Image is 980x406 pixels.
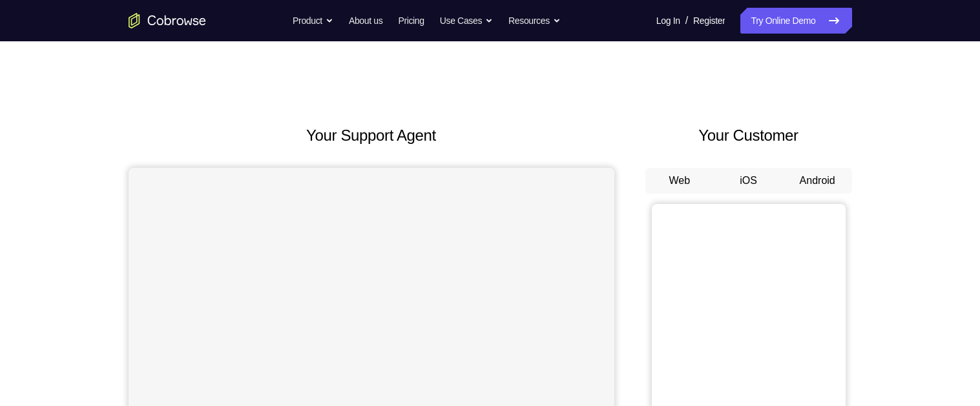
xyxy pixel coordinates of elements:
[349,8,382,34] a: About us
[656,8,680,34] a: Log In
[645,124,852,147] h2: Your Customer
[129,124,614,147] h2: Your Support Agent
[783,168,852,194] button: Android
[293,8,333,34] button: Product
[440,8,493,34] button: Use Cases
[714,168,783,194] button: iOS
[129,13,206,28] a: Go to the home page
[693,8,725,34] a: Register
[685,13,688,28] span: /
[508,8,561,34] button: Resources
[740,8,851,34] a: Try Online Demo
[645,168,714,194] button: Web
[398,8,424,34] a: Pricing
